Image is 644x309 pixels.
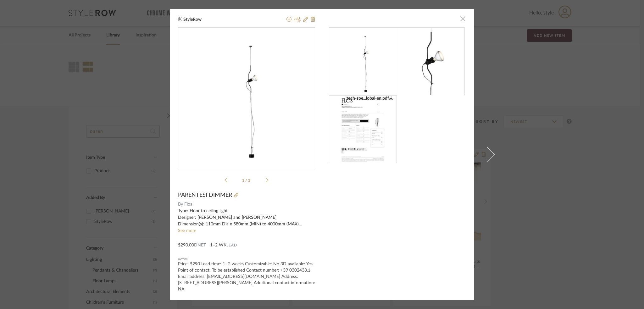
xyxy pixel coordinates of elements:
span: 1 [242,179,245,182]
span: / [245,179,248,182]
img: 148ad6ef-4fa5-47a1-bf86-eba0d40a7748_436x436.jpg [178,28,315,165]
span: 3 [248,179,251,182]
img: 5f3a36e9-94a5-4a1c-bc79-ba907a98deb5_216x216.jpg [397,27,465,95]
button: Close [457,13,469,25]
span: StyleRow [183,17,229,22]
div: 0 [178,28,315,165]
div: tech-spe...lobal-en.pdf [347,96,393,101]
span: Lead [226,243,237,247]
a: tech-spe...lobal-en.pdf [329,95,397,163]
span: Flos [184,201,315,208]
span: 1–2 WK [210,242,226,249]
div: Type: Floor to ceiling light Designer: [PERSON_NAME] and [PERSON_NAME] Dimension(s): 110mm Dia x ... [178,208,315,228]
div: Notes [178,257,315,263]
span: DNET [194,243,206,247]
span: By [178,201,183,208]
a: See more [178,229,196,233]
img: 148ad6ef-4fa5-47a1-bf86-eba0d40a7748_216x216.jpg [329,27,397,95]
span: PARENTESI DIMMER [178,192,232,199]
img: ca0dcdac-8653-40ad-9850-3e3e6d644b0c_216x216.jpg [339,95,387,163]
div: Price: $290 Lead time: 1- 2 weeks Customizable: No 3D available: Yes Point of contact: To be esta... [178,261,315,292]
span: $290.00 [178,243,194,247]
